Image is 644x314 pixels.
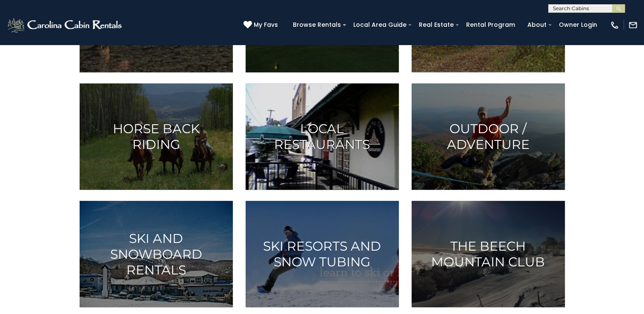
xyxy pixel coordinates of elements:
h3: Ski and Snowboard Rentals [90,231,222,278]
a: Horse Back Riding [80,83,233,190]
a: Ski and Snowboard Rentals [80,201,233,307]
a: The Beech Mountain Club [412,201,565,307]
img: mail-regular-white.png [628,20,638,30]
a: Owner Login [555,18,601,31]
img: White-1-2.png [6,17,124,34]
h3: Local Restaurants [256,121,388,152]
span: My Favs [254,20,278,29]
h3: Horse Back Riding [90,121,222,152]
h3: Ski Resorts and Snow Tubing [256,238,388,270]
a: Real Estate [415,18,458,31]
a: About [523,18,551,31]
h3: The Beech Mountain Club [422,238,554,270]
a: Ski Resorts and Snow Tubing [246,201,399,307]
h3: Outdoor / Adventure [422,121,554,152]
a: Browse Rentals [289,18,345,31]
img: phone-regular-white.png [610,20,619,30]
a: Local Area Guide [349,18,411,31]
a: Local Restaurants [246,83,399,190]
a: My Favs [243,20,280,30]
a: Outdoor / Adventure [412,83,565,190]
a: Rental Program [462,18,519,31]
